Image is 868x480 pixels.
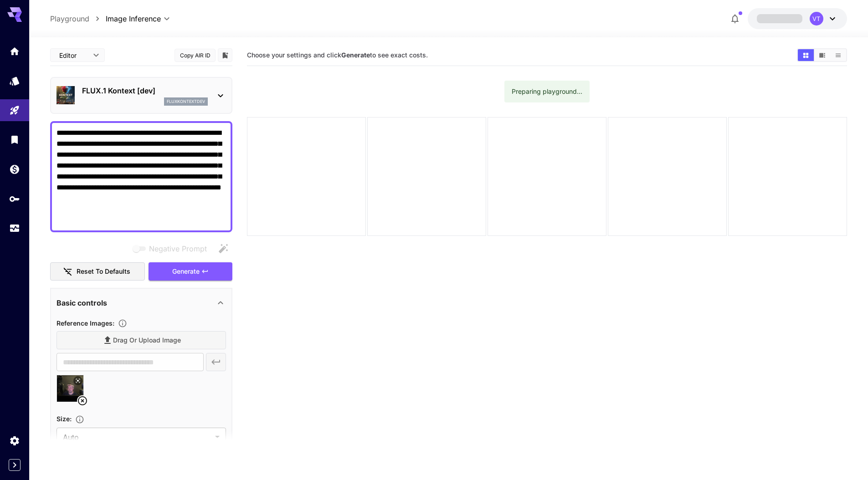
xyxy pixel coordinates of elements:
[167,98,205,105] p: fluxkontextdev
[56,297,107,308] p: Basic controls
[56,319,114,327] span: Reference Images :
[341,51,370,59] b: Generate
[149,262,232,281] button: Generate
[9,134,20,145] div: Library
[748,8,847,29] button: VT
[9,459,21,471] button: Expand sidebar
[72,415,88,424] button: Adjust the dimensions of the generated image by specifying its width and height in pixels, or sel...
[830,49,846,61] button: Show media in list view
[9,163,20,175] div: Wallet
[512,83,582,100] div: Preparing playground...
[810,12,823,26] div: VT
[798,49,814,61] button: Show media in grid view
[172,266,200,277] span: Generate
[82,85,208,96] p: FLUX.1 Kontext [dev]
[56,82,226,109] div: FLUX.1 Kontext [dev]fluxkontextdev
[814,49,830,61] button: Show media in video view
[797,48,847,62] div: Show media in grid viewShow media in video viewShow media in list view
[9,223,20,234] div: Usage
[50,13,106,24] nav: breadcrumb
[114,319,131,328] button: Upload a reference image to guide the result. This is needed for Image-to-Image or Inpainting. Su...
[9,105,20,116] div: Playground
[131,243,214,254] span: Negative prompts are not compatible with the selected model.
[9,75,20,87] div: Models
[50,262,145,281] button: Reset to defaults
[247,51,428,59] span: Choose your settings and click to see exact costs.
[9,435,20,446] div: Settings
[56,415,72,423] span: Size :
[149,243,207,254] span: Negative Prompt
[9,193,20,204] div: API Keys
[9,46,20,57] div: Home
[175,49,216,62] button: Copy AIR ID
[56,292,226,314] div: Basic controls
[221,50,229,61] button: Add to library
[50,13,89,24] a: Playground
[106,13,161,24] span: Image Inference
[59,51,87,60] span: Editor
